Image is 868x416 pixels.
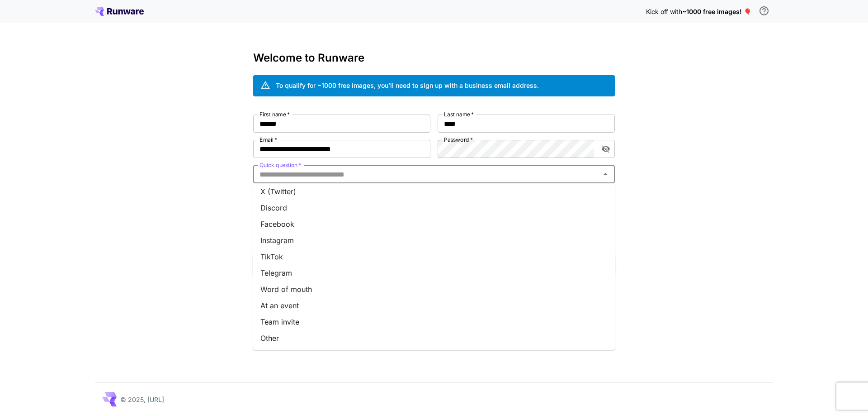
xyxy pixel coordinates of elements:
button: toggle password visibility [598,141,614,157]
label: First name [259,110,290,118]
label: Email [259,136,277,143]
li: Facebook [253,216,615,232]
label: Last name [444,110,474,118]
p: © 2025, [URL] [120,395,164,404]
span: ~1000 free images! 🎈 [682,8,751,15]
li: Instagram [253,232,615,249]
li: At an event [253,297,615,314]
label: Quick question [259,161,301,169]
li: Telegram [253,265,615,281]
button: Close [599,168,612,181]
h3: Welcome to Runware [253,52,615,64]
span: Kick off with [646,8,682,15]
li: Discord [253,200,615,216]
li: TikTok [253,249,615,265]
button: In order to qualify for free credit, you need to sign up with a business email address and click ... [755,2,773,20]
li: X (Twitter) [253,183,615,200]
li: Team invite [253,314,615,330]
label: Password [444,136,473,143]
li: Word of mouth [253,281,615,297]
div: To qualify for ~1000 free images, you’ll need to sign up with a business email address. [276,81,539,90]
li: Other [253,330,615,346]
